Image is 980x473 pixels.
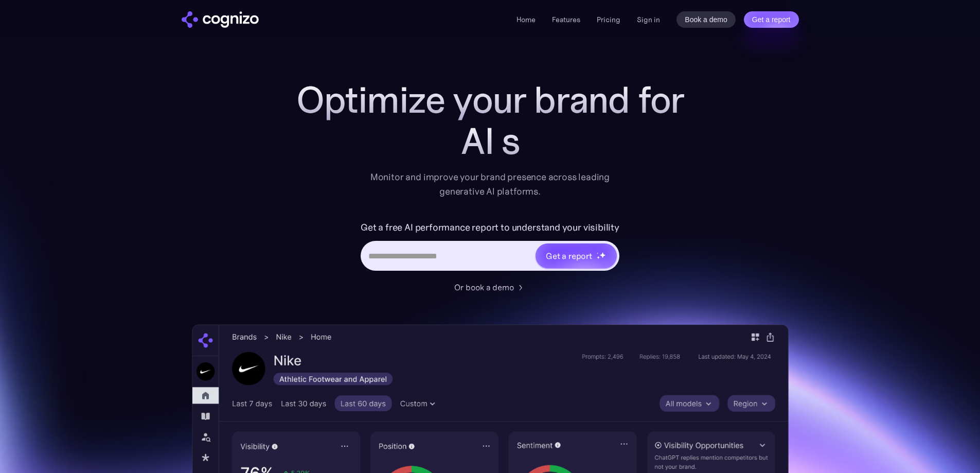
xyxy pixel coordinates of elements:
[597,252,598,254] img: star
[637,13,660,26] a: Sign in
[516,15,536,24] a: Home
[182,11,259,28] img: cognizo logo
[284,79,696,120] h1: Optimize your brand for
[361,219,619,276] form: Hero URL Input Form
[534,242,618,269] a: Get a reportstarstarstar
[597,15,620,24] a: Pricing
[182,11,259,28] a: home
[454,281,526,293] a: Or book a demo
[454,281,514,293] div: Or book a demo
[552,15,580,24] a: Features
[361,219,619,236] label: Get a free AI performance report to understand your visibility
[364,170,617,199] div: Monitor and improve your brand presence across leading generative AI platforms.
[744,11,799,28] a: Get a report
[284,120,696,162] div: AI s
[546,250,592,262] div: Get a report
[597,256,600,259] img: star
[676,11,736,28] a: Book a demo
[599,252,606,258] img: star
